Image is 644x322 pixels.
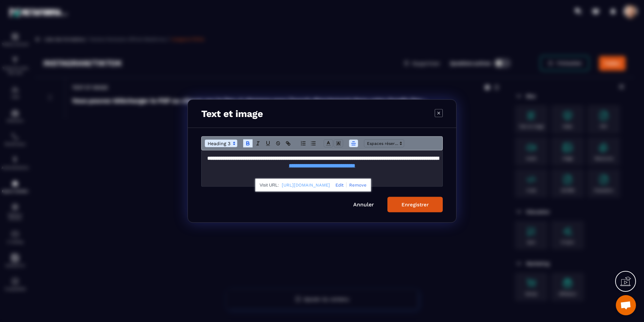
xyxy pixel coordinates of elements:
a: [URL][DOMAIN_NAME] [282,181,330,190]
div: Ouvrir le chat [616,295,636,315]
button: Enregistrer [387,197,443,212]
div: Enregistrer [401,202,429,208]
h3: Text et image [201,108,263,119]
a: Annuler [353,201,374,208]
